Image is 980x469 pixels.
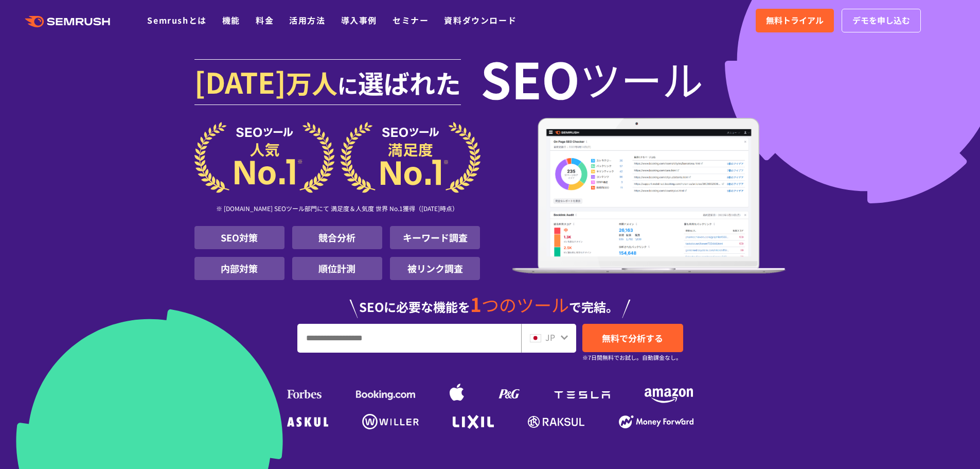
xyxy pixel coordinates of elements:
div: SEOに必要な機能を [194,284,786,318]
a: 活用方法 [289,14,325,26]
span: ツール [580,58,703,99]
span: [DATE] [194,61,286,102]
li: SEO対策 [194,226,284,249]
span: 万人 [286,64,337,101]
a: 料金 [256,14,274,26]
span: で完結。 [569,298,618,316]
span: 無料で分析する [602,332,663,344]
span: つのツール [482,292,569,317]
li: キーワード調査 [390,226,480,249]
span: に [337,70,358,100]
span: デモを申し込む [852,14,910,27]
a: セミナー [393,14,429,26]
a: 無料トライアル [756,9,834,32]
li: 内部対策 [194,257,284,280]
span: 選ばれた [358,64,461,101]
a: 無料で分析する [582,324,683,352]
small: ※7日間無料でお試し。自動課金なし。 [582,353,682,362]
a: 資料ダウンロード [444,14,516,26]
span: 1 [470,290,482,318]
li: 順位計測 [292,257,382,280]
div: ※ [DOMAIN_NAME] SEOツール部門にて 満足度＆人気度 世界 No.1獲得（[DATE]時点） [194,193,480,226]
li: 被リンク調査 [390,257,480,280]
a: 導入事例 [341,14,377,26]
span: SEO [480,58,580,99]
a: Semrushとは [147,14,206,26]
span: 無料トライアル [766,14,824,27]
a: 機能 [222,14,240,26]
a: デモを申し込む [842,9,921,32]
input: URL、キーワードを入力してください [298,324,521,352]
li: 競合分析 [292,226,382,249]
span: JP [545,331,555,343]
